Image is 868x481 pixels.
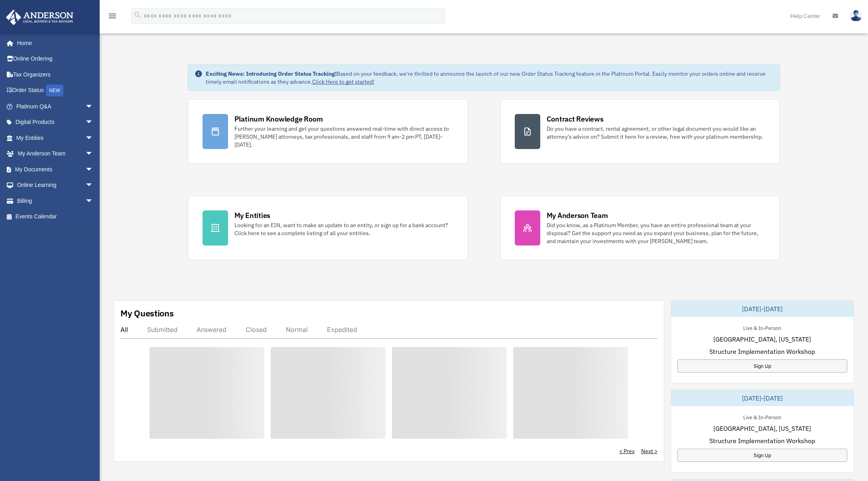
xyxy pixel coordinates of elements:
[85,114,101,131] span: arrow_drop_down
[6,146,105,162] a: My Anderson Teamarrow_drop_down
[671,390,854,406] div: [DATE]-[DATE]
[6,177,105,193] a: Online Learningarrow_drop_down
[6,98,105,114] a: Platinum Q&Aarrow_drop_down
[188,196,468,260] a: My Entities Looking for an EIN, want to make an update to an entity, or sign up for a bank accoun...
[188,99,468,164] a: Platinum Knowledge Room Further your learning and get your questions answered real-time with dire...
[6,209,105,225] a: Events Calendar
[234,221,453,237] div: Looking for an EIN, want to make an update to an entity, or sign up for a bank account? Click her...
[6,51,105,67] a: Online Ordering
[46,84,63,96] div: NEW
[619,447,635,455] a: < Prev
[133,11,142,20] i: search
[547,221,766,245] div: Did you know, as a Platinum Member, you have an entire professional team at your disposal? Get th...
[85,177,101,194] span: arrow_drop_down
[709,436,815,446] span: Structure Implementation Workshop
[147,326,177,334] div: Submitted
[547,210,608,220] div: My Anderson Team
[6,114,105,130] a: Digital Productsarrow_drop_down
[547,114,604,124] div: Contract Reviews
[737,323,787,332] div: Live & In-Person
[6,130,105,146] a: My Entitiesarrow_drop_down
[677,359,847,373] a: Sign Up
[85,130,101,146] span: arrow_drop_down
[641,447,657,455] a: Next >
[6,82,105,99] a: Order StatusNEW
[500,196,780,260] a: My Anderson Team Did you know, as a Platinum Member, you have an entire professional team at your...
[85,193,101,209] span: arrow_drop_down
[206,70,337,77] strong: Exciting News: Introducing Order Status Tracking!
[120,307,174,319] div: My Questions
[85,161,101,178] span: arrow_drop_down
[850,10,862,22] img: User Pic
[286,326,308,334] div: Normal
[709,347,815,356] span: Structure Implementation Workshop
[6,35,101,51] a: Home
[677,449,847,462] a: Sign Up
[547,125,766,141] div: Do you have a contract, rental agreement, or other legal document you would like an attorney's ad...
[246,326,267,334] div: Closed
[206,70,774,86] div: Based on your feedback, we're thrilled to announce the launch of our new Order Status Tracking fe...
[713,424,811,433] span: [GEOGRAPHIC_DATA], [US_STATE]
[6,193,105,209] a: Billingarrow_drop_down
[737,412,787,421] div: Live & In-Person
[234,114,323,124] div: Platinum Knowledge Room
[500,99,780,164] a: Contract Reviews Do you have a contract, rental agreement, or other legal document you would like...
[120,326,128,334] div: All
[6,161,105,177] a: My Documentsarrow_drop_down
[85,146,101,162] span: arrow_drop_down
[197,326,226,334] div: Answered
[671,301,854,317] div: [DATE]-[DATE]
[6,67,105,82] a: Tax Organizers
[713,334,811,344] span: [GEOGRAPHIC_DATA], [US_STATE]
[108,11,117,21] i: menu
[4,10,76,25] img: Anderson Advisors Platinum Portal
[327,326,357,334] div: Expedited
[234,210,270,220] div: My Entities
[312,78,374,85] a: Click Here to get started!
[234,125,453,149] div: Further your learning and get your questions answered real-time with direct access to [PERSON_NAM...
[85,98,101,115] span: arrow_drop_down
[108,14,117,21] a: menu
